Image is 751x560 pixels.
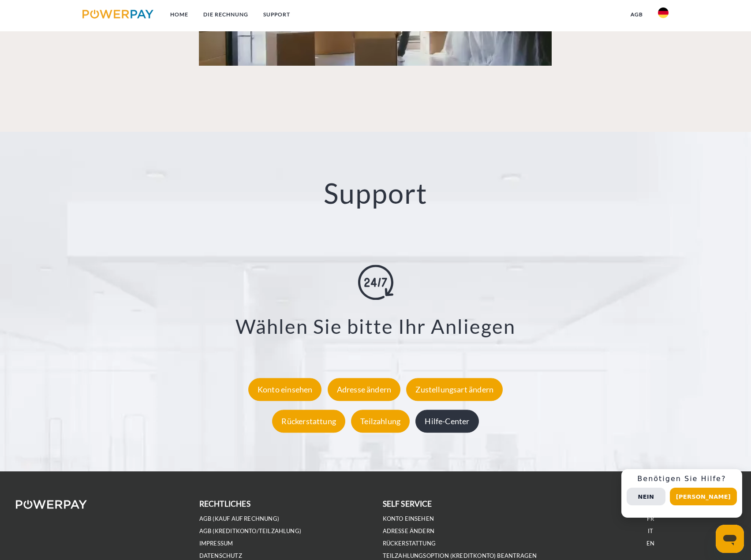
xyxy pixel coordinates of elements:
a: DIE RECHNUNG [196,7,256,22]
a: IMPRESSUM [199,540,233,547]
div: Konto einsehen [248,378,322,401]
h3: Benötigen Sie Hilfe? [627,474,737,483]
a: AGB (Kauf auf Rechnung) [199,515,279,523]
a: IT [648,527,653,535]
img: logo-powerpay.svg [82,10,153,19]
h2: Support [37,176,714,211]
div: Teilzahlung [351,410,410,433]
button: Nein [627,488,665,505]
a: Adresse ändern [325,385,403,394]
a: Adresse ändern [383,527,435,535]
a: Konto einsehen [246,385,324,394]
b: self service [383,499,432,508]
a: EN [646,540,654,547]
b: rechtliches [199,499,250,508]
div: Zustellungsart ändern [406,378,503,401]
div: Adresse ändern [328,378,401,401]
h3: Wählen Sie bitte Ihr Anliegen [49,314,702,339]
a: Konto einsehen [383,515,434,523]
div: Rückerstattung [272,410,345,433]
a: Teilzahlung [349,416,412,426]
a: Home [163,7,196,22]
img: online-shopping.svg [358,265,393,300]
a: Teilzahlungsoption (KREDITKONTO) beantragen [383,552,537,560]
a: Hilfe-Center [413,416,481,426]
a: FR [647,515,654,523]
a: SUPPORT [256,7,298,22]
img: de [658,7,669,18]
div: Schnellhilfe [621,469,742,518]
a: AGB (Kreditkonto/Teilzahlung) [199,527,301,535]
div: Hilfe-Center [415,410,478,433]
a: Zustellungsart ändern [404,385,505,394]
button: [PERSON_NAME] [670,488,737,505]
a: agb [623,7,650,22]
a: Rückerstattung [270,416,347,426]
img: logo-powerpay-white.svg [16,500,87,509]
a: DATENSCHUTZ [199,552,242,560]
a: Rückerstattung [383,540,436,547]
iframe: Schaltfläche zum Öffnen des Messaging-Fensters [716,525,744,553]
